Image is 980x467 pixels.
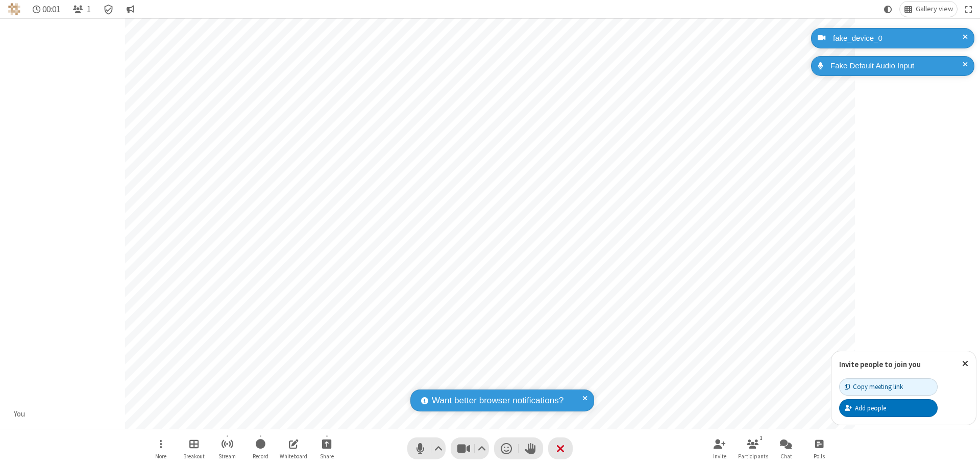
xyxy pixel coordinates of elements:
[99,2,118,17] div: Meeting details Encryption enabled
[475,437,489,459] button: Video setting
[771,434,801,463] button: Open chat
[839,399,938,417] button: Add people
[280,453,307,459] span: Whiteboard
[954,351,976,376] button: Close popover
[245,434,276,463] button: Start recording
[29,2,65,17] div: Timer
[519,437,543,459] button: Raise hand
[320,453,334,459] span: Share
[880,2,896,17] button: Using system theme
[407,437,446,459] button: Mute (⌘+Shift+A)
[218,453,236,459] span: Stream
[183,453,205,459] span: Breakout
[278,434,309,463] button: Open shared whiteboard
[212,434,242,463] button: Start streaming
[311,434,342,463] button: Start sharing
[8,3,20,15] img: QA Selenium DO NOT DELETE OR CHANGE
[845,382,903,392] div: Copy meeting link
[738,434,768,463] button: Open participant list
[10,408,29,420] div: You
[432,394,563,407] span: Want better browser notifications?
[42,5,60,14] span: 00:01
[155,453,166,459] span: More
[432,437,446,459] button: Audio settings
[827,60,967,72] div: Fake Default Audio Input
[179,434,209,463] button: Manage Breakout Rooms
[68,2,95,17] button: Open participant list
[738,453,768,459] span: Participants
[451,437,489,459] button: Stop video (⌘+Shift+V)
[780,453,792,459] span: Chat
[145,434,176,463] button: Open menu
[87,5,91,14] span: 1
[839,378,938,396] button: Copy meeting link
[814,453,825,459] span: Polls
[713,453,726,459] span: Invite
[122,2,138,17] button: Conversation
[804,434,835,463] button: Open poll
[494,437,519,459] button: Send a reaction
[900,2,957,17] button: Change layout
[829,33,967,44] div: fake_device_0
[916,5,953,13] span: Gallery view
[548,437,573,459] button: End or leave meeting
[839,359,921,369] label: Invite people to join you
[961,2,976,17] button: Fullscreen
[704,434,735,463] button: Invite participants (⌘+Shift+I)
[757,433,766,443] div: 1
[253,453,268,459] span: Record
